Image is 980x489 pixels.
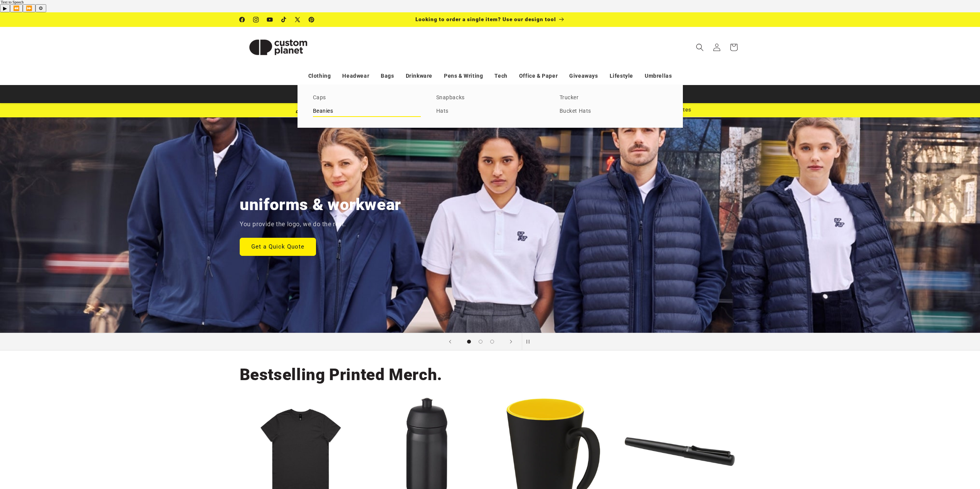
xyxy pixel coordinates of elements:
a: Clothing [308,69,331,83]
button: Next slide [503,333,519,350]
button: Previous [10,4,23,12]
button: Load slide 2 of 3 [475,336,486,347]
a: Office & Paper [519,69,558,83]
h2: uniforms & workwear [240,194,401,215]
button: Previous slide [442,333,459,350]
a: Looking to order a single item? Use our design tool [415,12,565,27]
a: Beanies [313,106,421,117]
a: Hats [436,106,544,117]
button: Forward [23,4,35,12]
a: Pens & Writing [444,69,483,83]
a: Bags [381,69,394,83]
h2: Bestselling Printed Merch. [240,364,442,385]
p: You provide the logo, we do the rest. [240,219,346,230]
span: Looking to order a single item? Use our design tool [415,16,556,22]
a: Umbrellas [645,69,672,83]
button: Settings [35,4,46,12]
button: Load slide 1 of 3 [463,336,475,347]
button: Load slide 3 of 3 [486,336,498,347]
iframe: Chat Widget [851,406,980,489]
a: Snapbacks [436,93,544,103]
a: Bucket Hats [560,106,667,117]
a: Trucker [560,93,667,103]
a: Tech [494,69,507,83]
a: Giveaways [569,69,598,83]
a: Lifestyle [610,69,633,83]
button: Pause slideshow [522,333,539,350]
a: Headwear [342,69,369,83]
summary: Search [691,39,708,56]
img: Custom Planet [240,30,317,65]
div: Announcement [415,12,565,27]
a: Drinkware [406,69,432,83]
a: Caps [313,93,421,103]
a: Custom Planet [237,27,319,67]
a: Get a Quick Quote [240,237,316,255]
